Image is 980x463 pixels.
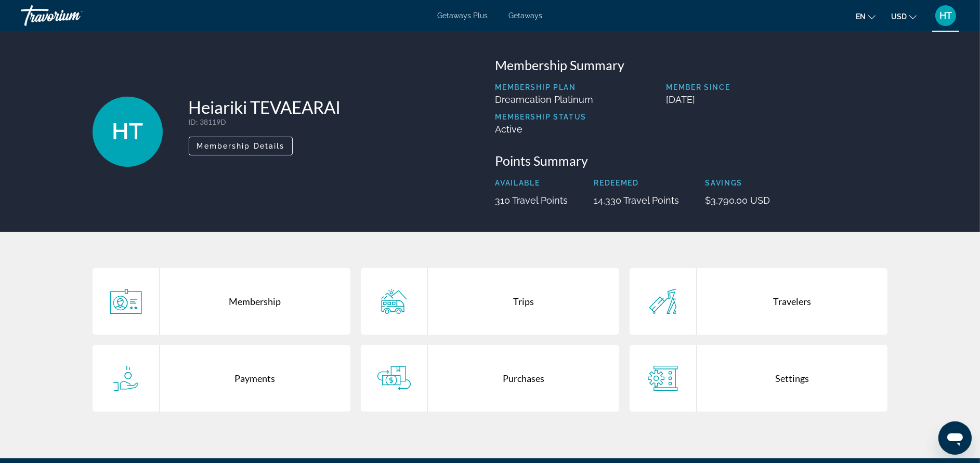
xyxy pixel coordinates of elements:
[189,117,197,126] span: ID
[509,11,543,20] a: Getaways
[697,345,888,412] div: Settings
[189,139,293,150] a: Membership Details
[495,83,594,91] p: Membership Plan
[856,12,866,21] span: en
[705,179,770,187] p: Savings
[361,345,619,412] a: Purchases
[160,345,351,412] div: Payments
[93,268,351,335] a: Membership
[630,345,888,412] a: Settings
[428,268,619,335] div: Trips
[160,268,351,335] div: Membership
[189,117,341,126] p: : 38119D
[856,9,876,24] button: Change language
[495,94,594,105] p: Dreamcation Platinum
[594,195,680,206] p: 14,330 Travel Points
[630,268,888,335] a: Travelers
[189,97,341,117] h1: Heiariki TEVAEARAI
[495,195,568,206] p: 310 Travel Points
[939,10,952,21] span: HT
[438,11,488,20] a: Getaways Plus
[705,195,770,206] p: $3,790.00 USD
[112,118,143,145] span: HT
[697,268,888,335] div: Travelers
[495,124,594,135] p: Active
[667,83,888,91] p: Member Since
[891,12,907,21] span: USD
[495,179,568,187] p: Available
[495,153,888,168] h3: Points Summary
[21,2,125,29] a: Travorium
[667,94,888,105] p: [DATE]
[495,113,594,121] p: Membership Status
[891,9,917,24] button: Change currency
[197,142,285,150] span: Membership Details
[938,421,972,455] iframe: Bouton de lancement de la fenêtre de messagerie
[361,268,619,335] a: Trips
[594,179,680,187] p: Redeemed
[189,137,293,155] button: Membership Details
[932,5,959,27] button: User Menu
[495,57,888,73] h3: Membership Summary
[428,345,619,412] div: Purchases
[93,345,351,412] a: Payments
